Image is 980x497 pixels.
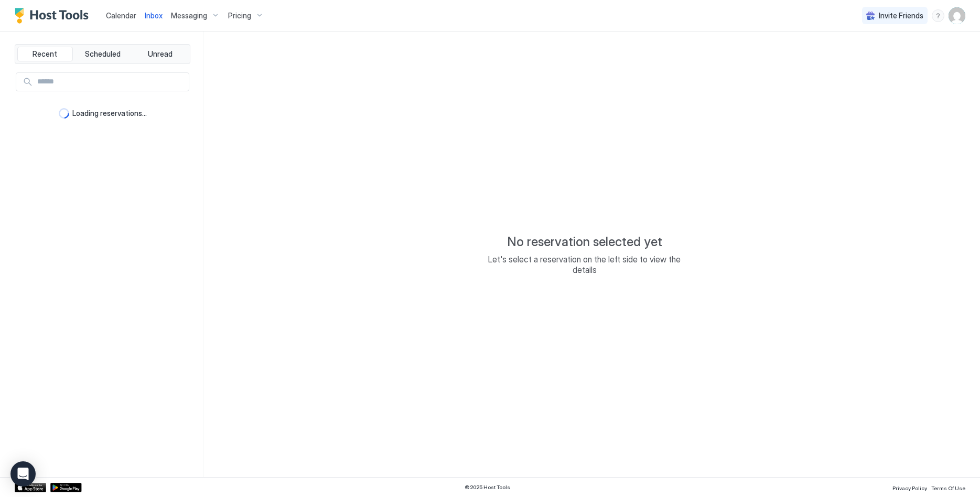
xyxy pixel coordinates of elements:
[145,11,163,20] span: Inbox
[33,73,189,91] input: Input Field
[50,483,82,492] a: Google Play Store
[507,234,662,250] span: No reservation selected yet
[106,11,136,20] span: Calendar
[892,482,927,493] a: Privacy Policy
[892,485,927,491] span: Privacy Policy
[465,484,510,491] span: © 2025 Host Tools
[33,49,57,59] span: Recent
[17,47,73,61] button: Recent
[171,11,207,20] span: Messaging
[145,10,163,21] a: Inbox
[15,8,93,24] a: Host Tools Logo
[72,109,147,118] span: Loading reservations...
[85,49,121,59] span: Scheduled
[59,108,69,119] div: loading
[148,49,173,59] span: Unread
[10,461,36,487] div: Open Intercom Messenger
[949,7,965,24] div: User profile
[931,485,965,491] span: Terms Of Use
[15,44,190,64] div: tab-group
[106,10,136,21] a: Calendar
[228,11,251,20] span: Pricing
[132,47,188,61] button: Unread
[480,254,690,275] span: Let's select a reservation on the left side to view the details
[15,483,46,492] a: App Store
[931,482,965,493] a: Terms Of Use
[879,11,923,20] span: Invite Friends
[932,9,944,22] div: menu
[75,47,131,61] button: Scheduled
